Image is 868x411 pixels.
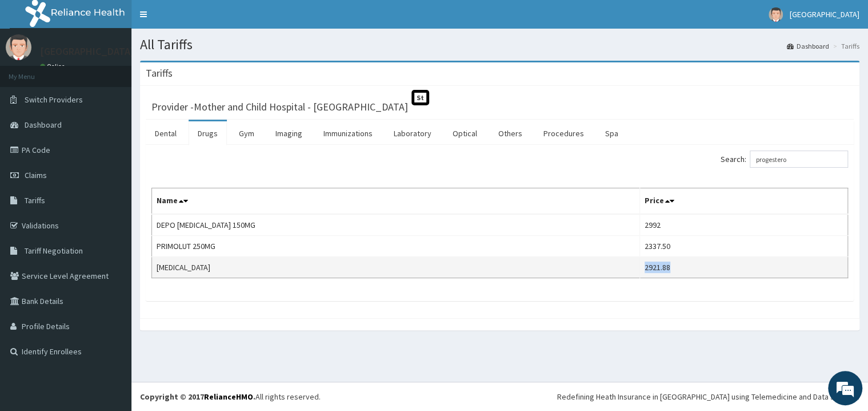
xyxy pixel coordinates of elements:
td: DEPO [MEDICAL_DATA] 150MG [152,214,640,236]
textarea: Type your message and hit 'Enter' [6,282,218,322]
span: Claims [25,170,47,180]
a: Drugs [189,121,227,145]
strong: Copyright © 2017 . [140,392,255,402]
li: Tariffs [830,41,859,51]
span: We're online! [66,129,158,244]
td: 2992 [639,214,847,236]
th: Name [152,188,640,215]
p: [GEOGRAPHIC_DATA] [40,46,134,57]
span: Tariff Negotiation [25,246,83,256]
label: Search: [721,151,848,168]
a: Spa [596,121,627,145]
span: Tariffs [25,195,45,205]
a: Immunizations [314,121,382,145]
td: 2337.50 [639,236,847,257]
th: Price [639,188,847,215]
footer: All rights reserved. [131,382,868,411]
a: RelianceHMO [204,392,253,402]
img: d_794563401_company_1708531726252_794563401 [21,57,46,86]
h1: All Tariffs [140,37,859,52]
td: [MEDICAL_DATA] [152,257,640,278]
a: Imaging [266,121,311,145]
span: [GEOGRAPHIC_DATA] [790,9,859,19]
a: Dashboard [787,41,829,51]
td: 2921.88 [639,257,847,278]
a: Gym [230,121,263,145]
div: Chat with us now [59,64,192,79]
a: Dental [146,121,186,145]
h3: Provider - Mother and Child Hospital - [GEOGRAPHIC_DATA] [151,102,408,112]
div: Redefining Heath Insurance in [GEOGRAPHIC_DATA] using Telemedicine and Data Science! [557,391,859,402]
a: Online [40,62,67,70]
img: User Image [769,7,783,22]
span: Switch Providers [25,94,83,105]
a: Optical [443,121,486,145]
td: PRIMOLUT 250MG [152,236,640,257]
a: Laboratory [385,121,441,145]
span: St [411,90,429,105]
span: Dashboard [25,120,62,130]
input: Search: [750,151,848,168]
a: Procedures [534,121,593,145]
h3: Tariffs [146,68,173,78]
img: User Image [6,34,31,60]
div: Minimize live chat window [187,6,215,33]
a: Others [489,121,531,145]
